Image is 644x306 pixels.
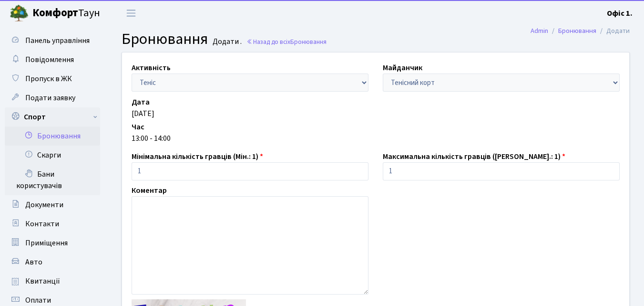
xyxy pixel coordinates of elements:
[132,96,150,108] label: Дата
[211,37,242,46] small: Додати .
[122,28,208,50] span: Бронювання
[119,5,143,21] button: Переключити навігацію
[10,4,29,23] img: logo.png
[132,62,171,74] label: Активність
[25,219,59,229] span: Контакти
[132,185,167,196] label: Коментар
[25,200,63,210] span: Документи
[5,88,100,107] a: Подати заявку
[32,5,78,21] b: Комфорт
[5,69,100,88] a: Пропуск в ЖК
[132,151,263,162] label: Мінімальна кількість гравців (Мін.: 1)
[5,233,100,253] a: Приміщення
[596,26,630,36] li: Додати
[132,133,620,144] div: 13:00 - 14:00
[132,108,620,119] div: [DATE]
[5,195,100,214] a: Документи
[5,31,100,50] a: Панель управління
[25,54,74,65] span: Повідомлення
[25,276,60,286] span: Квитанції
[25,238,68,248] span: Приміщення
[132,121,144,133] label: Час
[5,214,100,233] a: Контакти
[25,257,42,267] span: Авто
[5,127,100,146] a: Бронювання
[558,26,596,36] a: Бронювання
[32,5,100,21] span: Таун
[531,26,548,36] a: Admin
[516,21,644,41] nav: breadcrumb
[5,165,100,195] a: Бани користувачів
[5,272,100,291] a: Квитанції
[25,93,75,103] span: Подати заявку
[5,50,100,69] a: Повідомлення
[290,37,327,46] span: Бронювання
[383,151,565,162] label: Максимальна кількість гравців ([PERSON_NAME].: 1)
[25,35,90,46] span: Панель управління
[607,8,633,19] a: Офіс 1.
[5,253,100,272] a: Авто
[246,37,327,46] a: Назад до всіхБронювання
[5,107,100,127] a: Спорт
[25,295,51,306] span: Оплати
[25,74,72,84] span: Пропуск в ЖК
[383,62,422,74] label: Майданчик
[5,146,100,165] a: Скарги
